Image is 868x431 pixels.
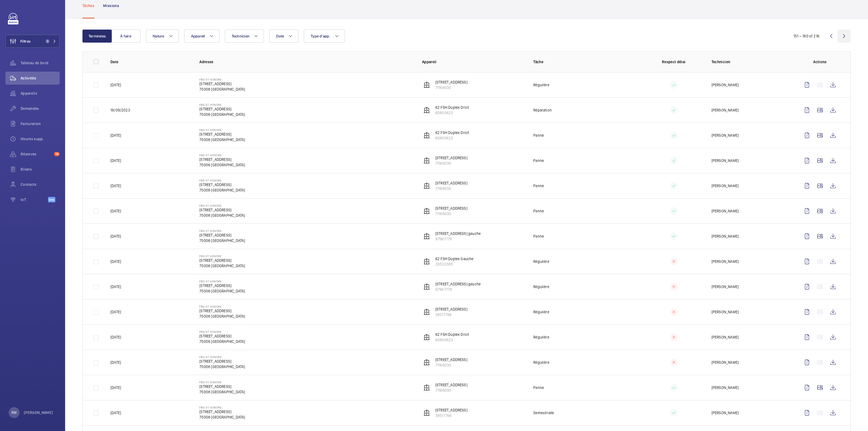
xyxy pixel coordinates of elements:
[199,213,245,218] p: 75008 [GEOGRAPHIC_DATA]
[423,208,430,214] img: elevator.svg
[225,30,264,43] button: Technicien
[199,229,245,232] p: FBG ST HONORE
[435,105,469,110] p: 62 FSH Duplex Droit
[45,39,50,43] span: 3
[21,121,60,126] span: Facturation
[110,133,121,138] p: [DATE]
[533,234,544,239] p: Panne
[54,152,60,156] span: 78
[110,82,121,88] p: [DATE]
[232,34,250,38] span: Technicien
[21,197,48,202] span: IoT
[153,34,164,38] span: Nature
[269,30,298,43] button: Date
[199,112,245,117] p: 75008 [GEOGRAPHIC_DATA]
[533,259,549,264] p: Régulière
[711,234,739,239] p: [PERSON_NAME]
[435,312,467,317] p: 38517766
[423,258,430,265] img: elevator.svg
[199,238,245,243] p: 75008 [GEOGRAPHIC_DATA]
[110,334,121,340] p: [DATE]
[533,385,544,390] p: Panne
[435,161,467,166] p: 71168030
[711,82,739,88] p: [PERSON_NAME]
[103,3,119,8] p: Missions
[199,207,245,213] p: [STREET_ADDRESS]
[435,261,474,267] p: 28532085
[435,362,467,368] p: 71168030
[422,59,525,65] p: Appareil
[423,283,430,290] img: elevator.svg
[711,59,792,65] p: Technicien
[423,384,430,391] img: elevator.svg
[199,305,245,308] p: FBG ST HONORE
[711,309,739,315] p: [PERSON_NAME]
[199,359,245,364] p: [STREET_ADDRESS]
[533,360,549,365] p: Régulière
[435,211,467,216] p: 71168030
[21,60,60,66] span: Tableau de bord
[146,30,179,43] button: Nature
[533,309,549,315] p: Régulière
[199,364,245,369] p: 75008 [GEOGRAPHIC_DATA]
[793,33,819,39] div: 151 – 180 of 216
[82,3,94,8] p: Tâches
[435,231,481,236] p: [STREET_ADDRESS] gauche
[199,254,245,258] p: FBG ST HONORE
[111,30,141,43] button: À faire
[533,208,544,214] p: Panne
[435,256,474,261] p: 62 FSH Duplex Gauche
[184,30,219,43] button: Appareil
[110,208,121,214] p: [DATE]
[435,135,469,141] p: 60850623
[435,388,467,393] p: 71168030
[711,208,739,214] p: [PERSON_NAME]
[199,389,245,395] p: 75008 [GEOGRAPHIC_DATA]
[423,309,430,315] img: elevator.svg
[21,167,60,172] span: Bilans
[110,234,121,239] p: [DATE]
[711,183,739,189] p: [PERSON_NAME]
[110,158,121,163] p: [DATE]
[423,132,430,139] img: elevator.svg
[199,381,245,384] p: FBG ST HONORE
[199,283,245,288] p: [STREET_ADDRESS]
[435,413,467,418] p: 38517766
[423,233,430,240] img: elevator.svg
[199,406,245,409] p: FBG ST HONORE
[199,263,245,269] p: 75008 [GEOGRAPHIC_DATA]
[435,332,469,337] p: 62 FSH Duplex Droit
[533,107,552,113] p: Réparation
[199,339,245,344] p: 75008 [GEOGRAPHIC_DATA]
[435,382,467,388] p: [STREET_ADDRESS]
[711,107,739,113] p: [PERSON_NAME]
[110,183,121,189] p: [DATE]
[82,30,112,43] button: Terminées
[711,284,739,289] p: [PERSON_NAME]
[800,59,840,65] p: Actions
[711,259,739,264] p: [PERSON_NAME]
[435,130,469,135] p: 62 FSH Duplex Droit
[199,182,245,187] p: [STREET_ADDRESS]
[533,183,544,189] p: Panne
[199,308,245,314] p: [STREET_ADDRESS]
[711,133,739,138] p: [PERSON_NAME]
[435,357,467,362] p: [STREET_ADDRESS]
[423,334,430,340] img: elevator.svg
[110,107,130,113] p: 18/09/2023
[533,410,554,416] p: Semestrielle
[21,182,60,187] span: Contacts
[199,333,245,339] p: [STREET_ADDRESS]
[48,197,55,202] span: Beta
[199,157,245,162] p: [STREET_ADDRESS]
[110,410,121,416] p: [DATE]
[435,186,467,191] p: 71168030
[304,30,345,43] button: Type d'app.
[21,151,52,157] span: Réserves
[435,337,469,343] p: 60850623
[199,78,245,81] p: FBG ST HONORE
[199,384,245,389] p: [STREET_ADDRESS]
[199,232,245,238] p: [STREET_ADDRESS]
[435,307,467,312] p: [STREET_ADDRESS]
[110,360,121,365] p: [DATE]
